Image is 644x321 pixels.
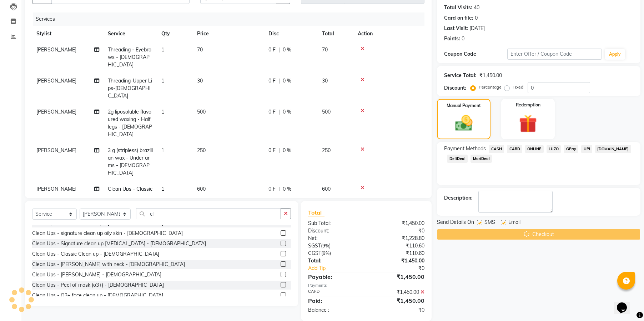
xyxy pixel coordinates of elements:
[197,77,203,84] span: 30
[318,26,353,42] th: Total
[36,147,76,154] span: [PERSON_NAME]
[479,72,502,79] div: ₹1,450.00
[32,292,163,299] div: Clean Ups - O3+ face clean up - [DEMOGRAPHIC_DATA]
[353,26,424,42] th: Action
[33,12,430,26] div: Services
[36,109,76,115] span: [PERSON_NAME]
[32,261,185,268] div: Clean Ups - [PERSON_NAME] with neck - [DEMOGRAPHIC_DATA]
[32,230,183,237] div: Clean Ups - signature clean up oily skin - [DEMOGRAPHIC_DATA]
[322,186,331,192] span: 600
[322,243,329,249] span: 9%
[437,219,474,227] span: Send Details On
[278,147,280,154] span: |
[278,46,280,54] span: |
[444,194,473,202] div: Description:
[547,145,561,153] span: LUZO
[303,250,366,257] div: ( )
[366,220,430,227] div: ₹1,450.00
[444,14,473,22] div: Card on file:
[36,186,76,192] span: [PERSON_NAME]
[366,242,430,250] div: ₹110.60
[36,77,76,84] span: [PERSON_NAME]
[444,4,472,11] div: Total Visits:
[323,250,329,256] span: 9%
[283,147,291,154] span: 0 %
[479,84,502,90] label: Percentage
[278,185,280,193] span: |
[444,72,477,79] div: Service Total:
[308,209,324,216] span: Total
[108,186,153,207] span: Clean Ups - Classic Clean up - [DEMOGRAPHIC_DATA]
[32,26,104,42] th: Stylist
[197,186,206,192] span: 600
[475,14,478,22] div: 0
[303,265,377,272] a: Add Tip
[157,26,193,42] th: Qty
[161,109,164,115] span: 1
[283,46,291,54] span: 0 %
[36,46,76,53] span: [PERSON_NAME]
[268,46,276,54] span: 0 F
[366,289,430,296] div: ₹1,450.00
[489,145,504,153] span: CASH
[283,185,291,193] span: 0 %
[108,77,152,99] span: Threading-Upper Lips-[DEMOGRAPHIC_DATA]
[303,289,366,296] div: CARD
[444,35,460,42] div: Points:
[614,292,637,314] iframe: chat widget
[303,220,366,227] div: Sub Total:
[161,147,164,154] span: 1
[104,26,157,42] th: Service
[108,46,151,68] span: Threading - Eyebrows - [DEMOGRAPHIC_DATA]
[366,257,430,265] div: ₹1,450.00
[303,296,366,305] div: Paid:
[268,108,276,116] span: 0 F
[507,145,522,153] span: CARD
[513,84,523,90] label: Fixed
[366,250,430,257] div: ₹110.60
[322,109,331,115] span: 500
[197,109,206,115] span: 500
[513,112,543,135] img: _gift.svg
[507,49,602,60] input: Enter Offer / Coupon Code
[447,102,481,109] label: Manual Payment
[322,46,328,53] span: 70
[377,265,430,272] div: ₹0
[564,145,578,153] span: GPay
[278,77,280,85] span: |
[303,306,366,314] div: Balance :
[197,46,203,53] span: 70
[303,257,366,265] div: Total:
[462,35,464,42] div: 0
[447,155,468,163] span: DefiDeal
[308,250,321,256] span: CGST
[474,4,479,11] div: 40
[264,26,318,42] th: Disc
[308,282,425,289] div: Payments
[268,77,276,85] span: 0 F
[32,281,164,289] div: Clean Ups - Peel of mask (o3+) - [DEMOGRAPHIC_DATA]
[469,25,485,32] div: [DATE]
[450,113,478,133] img: _cash.svg
[484,219,495,227] span: SMS
[303,272,366,281] div: Payable:
[605,49,625,60] button: Apply
[516,102,540,108] label: Redemption
[268,185,276,193] span: 0 F
[303,242,366,250] div: ( )
[32,240,206,247] div: Clean Ups - Signature clean up [MEDICAL_DATA] - [DEMOGRAPHIC_DATA]
[278,108,280,116] span: |
[444,145,486,152] span: Payment Methods
[581,145,592,153] span: UPI
[322,77,328,84] span: 30
[197,147,206,154] span: 250
[161,77,164,84] span: 1
[595,145,631,153] span: [DOMAIN_NAME]
[32,271,161,279] div: Clean Ups - [PERSON_NAME] - [DEMOGRAPHIC_DATA]
[303,235,366,242] div: Net:
[525,145,544,153] span: ONLINE
[366,227,430,235] div: ₹0
[268,147,276,154] span: 0 F
[283,108,291,116] span: 0 %
[161,46,164,53] span: 1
